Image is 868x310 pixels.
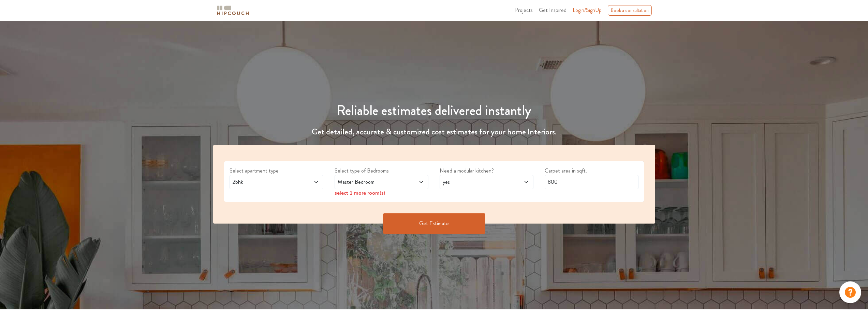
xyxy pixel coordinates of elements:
label: Carpet area in sqft. [545,167,638,175]
label: Select apartment type [230,167,323,175]
button: Get Estimate [383,213,485,234]
span: yes [441,178,507,186]
span: Master Bedroom [336,178,402,186]
label: Select type of Bedrooms [335,167,428,175]
div: Book a consultation [608,5,652,16]
img: logo-horizontal.svg [216,4,250,16]
span: logo-horizontal.svg [216,3,250,18]
h4: Get detailed, accurate & customized cost estimates for your home Interiors. [149,127,719,137]
span: 2bhk [231,178,297,186]
span: Get Inspired [539,6,567,14]
label: Need a modular kitchen? [440,167,533,175]
span: Login/SignUp [573,6,602,14]
span: Projects [515,6,533,14]
h1: Reliable estimates delivered instantly [149,102,719,119]
div: select 1 more room(s) [335,189,428,196]
input: Enter area sqft [545,175,638,189]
